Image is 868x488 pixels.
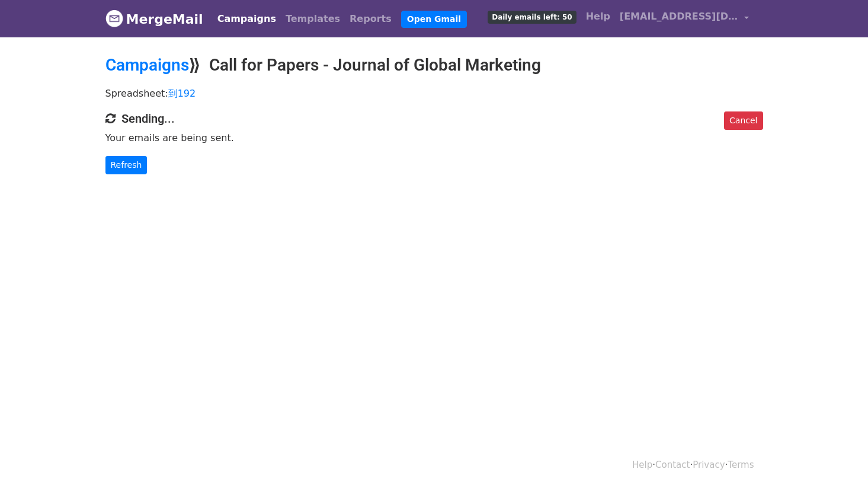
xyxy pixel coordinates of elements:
a: Help [632,460,652,470]
a: Help [581,5,615,28]
span: [EMAIL_ADDRESS][DOMAIN_NAME] [620,9,738,24]
a: [EMAIL_ADDRESS][DOMAIN_NAME] [615,5,754,33]
a: Terms [728,460,754,470]
a: Contact [655,460,690,470]
a: Daily emails left: 50 [483,5,581,28]
a: Refresh [105,156,148,174]
p: Your emails are being sent. [105,132,763,144]
h2: ⟫ Call for Papers - Journal of Global Marketing [105,55,763,75]
a: Campaigns [213,7,281,31]
span: Daily emails left: 50 [488,11,576,24]
a: Cancel [724,111,763,130]
h4: Sending... [105,111,763,126]
a: MergeMail [105,7,203,31]
a: Open Gmail [401,11,467,28]
a: Reports [345,7,396,31]
p: Spreadsheet: [105,87,763,100]
a: Templates [281,7,345,31]
a: 到192 [168,88,196,99]
img: MergeMail logo [105,9,123,27]
a: Privacy [693,460,725,470]
a: Campaigns [105,55,189,75]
